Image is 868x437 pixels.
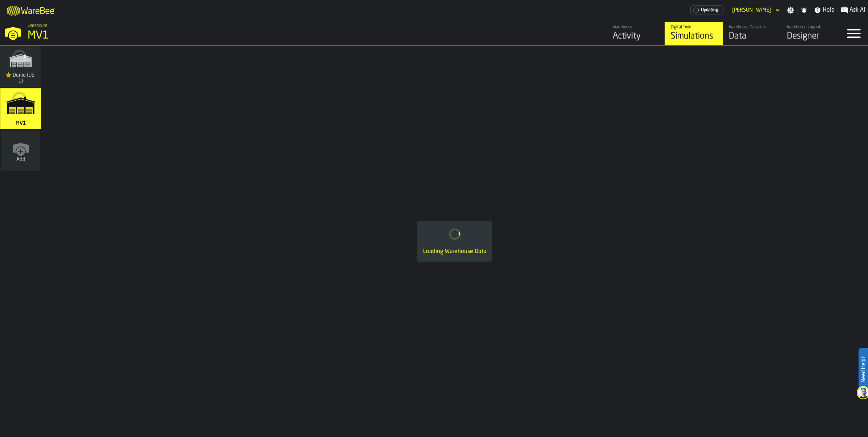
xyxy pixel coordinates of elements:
label: button-toggle-Ask AI [838,6,868,15]
a: link-to-/wh/new [1,131,40,173]
div: Activity [613,31,659,42]
label: button-toggle-Menu [839,22,868,45]
span: Updating... [701,8,722,13]
div: Warehouse [613,25,659,30]
a: link-to-/wh/i/3ccf57d1-1e0c-4a81-a3bb-c2011c5f0d50/pricing/ [690,5,723,15]
div: Menu Subscription [690,5,723,15]
a: link-to-/wh/i/3ccf57d1-1e0c-4a81-a3bb-c2011c5f0d50/designer [781,22,839,45]
div: DropdownMenuValue-Jules McBlain [729,6,781,15]
div: MV1 [28,29,224,42]
div: Warehouse Datasets [729,25,775,30]
label: button-toggle-Help [811,6,837,15]
a: link-to-/wh/i/103622fe-4b04-4da1-b95f-2619b9c959cc/simulations [0,46,41,88]
label: button-toggle-Settings [784,7,797,14]
span: Help [823,6,835,15]
span: Warehouse [28,23,47,28]
a: link-to-/wh/i/3ccf57d1-1e0c-4a81-a3bb-c2011c5f0d50/feed/ [607,22,665,45]
span: Ask AI [849,6,865,15]
div: Designer [787,31,833,42]
div: Digital Twin [671,25,717,30]
div: Warehouse Layout [787,25,833,30]
label: button-toggle-Notifications [798,7,811,14]
a: link-to-/wh/i/3ccf57d1-1e0c-4a81-a3bb-c2011c5f0d50/simulations [0,88,41,131]
a: link-to-/wh/i/3ccf57d1-1e0c-4a81-a3bb-c2011c5f0d50/simulations [665,22,723,45]
div: Loading Warehouse Data [423,247,486,256]
div: Data [729,31,775,42]
a: link-to-/wh/i/3ccf57d1-1e0c-4a81-a3bb-c2011c5f0d50/data [723,22,781,45]
div: DropdownMenuValue-Jules McBlain [732,7,771,13]
span: Add [16,157,25,163]
div: Simulations [671,31,717,42]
